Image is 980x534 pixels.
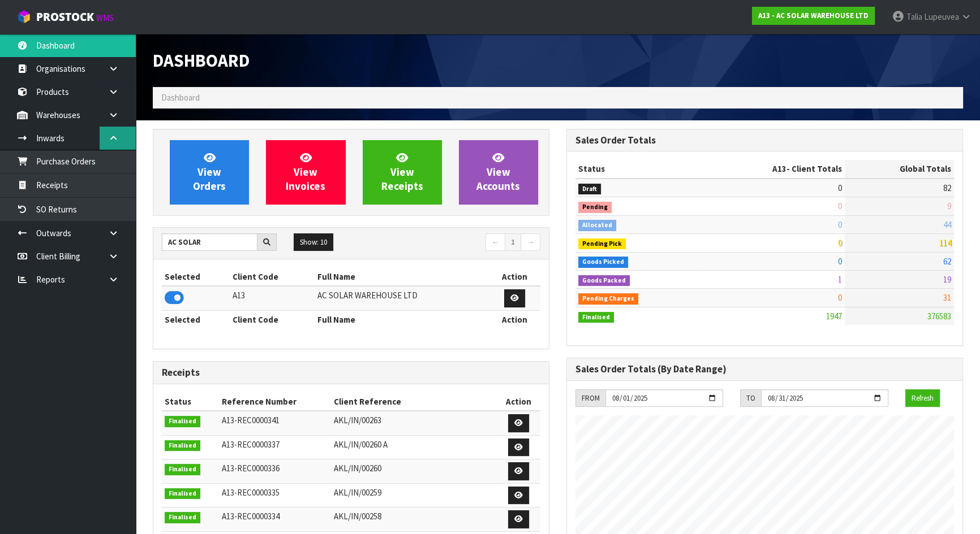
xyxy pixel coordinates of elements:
span: Goods Packed [578,275,630,286]
th: Client Code [230,310,315,328]
th: Reference Number [219,393,331,411]
span: Pending [578,202,612,213]
a: → [521,233,540,251]
input: Search clients [162,233,257,251]
th: Full Name [315,268,489,286]
img: cube-alt.png [17,10,31,24]
span: View Accounts [476,151,520,193]
a: ← [485,233,505,251]
span: Draft [578,184,601,195]
span: Finalised [578,312,614,323]
h3: Receipts [162,367,540,378]
th: Global Totals [845,160,954,178]
th: Selected [162,268,230,286]
a: ViewReceipts [363,140,442,205]
span: A13-REC0000334 [222,511,280,522]
span: View Receipts [381,151,423,193]
span: 31 [943,292,951,303]
th: Action [489,310,540,328]
span: 82 [943,183,951,193]
div: TO [740,389,761,407]
th: Action [489,268,540,286]
span: 0 [838,292,842,303]
small: WMS [96,12,114,23]
span: 0 [838,237,842,248]
h3: Sales Order Totals [575,135,954,146]
td: A13 [230,286,315,310]
th: Client Reference [331,393,497,411]
span: 19 [943,274,951,285]
th: Client Code [230,268,315,286]
span: Lupeuvea [924,11,959,22]
span: A13-REC0000336 [222,463,280,474]
th: Full Name [315,310,489,328]
th: Action [497,393,540,411]
span: Finalised [165,488,200,500]
th: Status [575,160,700,178]
span: 1 [838,274,842,285]
button: Show: 10 [294,233,333,251]
span: View Orders [193,151,226,193]
span: Goods Picked [578,257,628,268]
span: 0 [838,219,842,230]
nav: Page navigation [360,233,541,253]
span: Finalised [165,440,200,451]
span: A13-REC0000341 [222,415,280,426]
span: A13-REC0000335 [222,487,280,498]
span: View Invoices [286,151,325,193]
a: ViewOrders [170,140,249,205]
a: ViewAccounts [459,140,538,205]
a: A13 - AC SOLAR WAREHOUSE LTD [752,7,875,25]
span: 0 [838,183,842,193]
span: A13 [772,163,786,174]
span: Pending Charges [578,293,638,305]
span: AKL/IN/00260 A [334,439,388,450]
th: - Client Totals [700,160,845,178]
span: 376583 [927,311,951,322]
span: AKL/IN/00263 [334,415,381,426]
div: FROM [575,389,605,407]
a: ViewInvoices [266,140,345,205]
th: Status [162,393,219,411]
span: 1947 [826,311,842,322]
span: 0 [838,201,842,211]
td: AC SOLAR WAREHOUSE LTD [315,286,489,310]
span: A13-REC0000337 [222,439,280,450]
span: AKL/IN/00259 [334,487,381,498]
strong: A13 - AC SOLAR WAREHOUSE LTD [758,11,869,20]
a: 1 [505,233,521,251]
th: Selected [162,310,230,328]
span: 114 [939,237,951,248]
span: Finalised [165,416,200,427]
h3: Sales Order Totals (By Date Range) [575,364,954,375]
span: 0 [838,256,842,267]
span: Talia [906,11,922,22]
span: Dashboard [161,92,200,103]
span: ProStock [36,10,94,24]
span: Allocated [578,220,616,231]
span: AKL/IN/00260 [334,463,381,474]
span: 9 [947,201,951,211]
button: Refresh [905,389,940,407]
span: Finalised [165,512,200,523]
span: 44 [943,219,951,230]
span: Finalised [165,464,200,475]
span: AKL/IN/00258 [334,511,381,522]
span: Dashboard [153,49,250,72]
span: 62 [943,256,951,267]
span: Pending Pick [578,238,626,250]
